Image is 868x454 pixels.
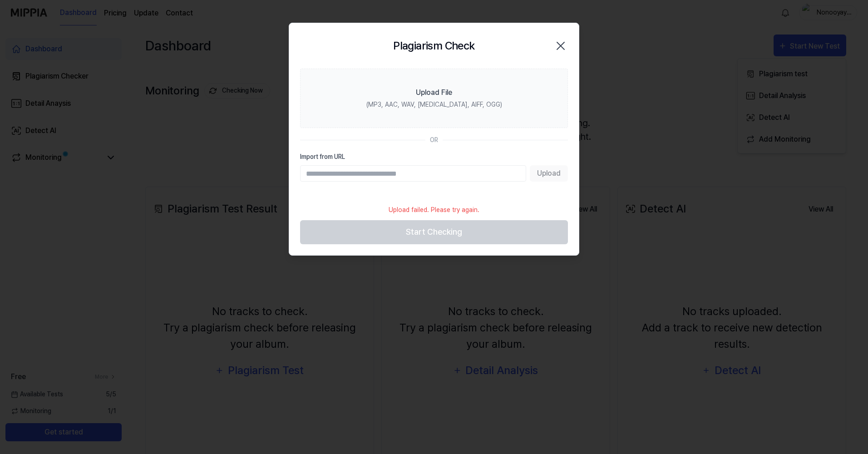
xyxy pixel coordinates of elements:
h2: Plagiarism Check [393,38,474,54]
div: Upload failed. Please try again. [383,200,485,220]
div: OR [430,135,438,145]
div: (MP3, AAC, WAV, [MEDICAL_DATA], AIFF, OGG) [366,100,502,109]
div: Upload File [416,87,452,98]
label: Import from URL [300,152,568,162]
